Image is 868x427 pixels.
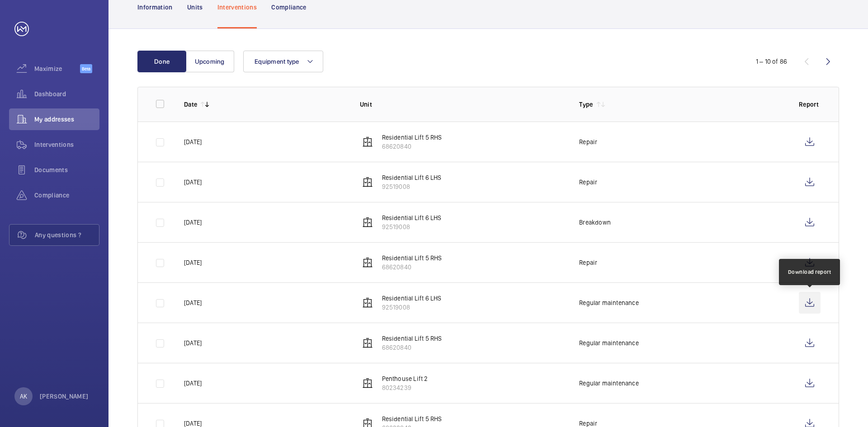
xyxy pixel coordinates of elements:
span: Equipment type [255,58,299,65]
img: elevator.svg [362,177,373,188]
span: Any questions ? [35,230,99,239]
p: [DATE] [184,218,202,227]
p: [DATE] [184,298,202,307]
button: Done [137,51,186,72]
p: Date [184,100,197,109]
button: Upcoming [185,51,234,72]
img: elevator.svg [362,136,373,147]
div: 1 – 10 of 86 [756,57,787,66]
p: 92519008 [382,182,442,191]
p: Residential Lift 5 RHS [382,414,442,423]
span: Interventions [34,140,99,149]
p: Information [137,3,173,12]
p: Residential Lift 6 LHS [382,213,442,222]
p: 92519008 [382,303,442,312]
img: elevator.svg [362,378,373,389]
span: Maximize [34,64,80,73]
p: Unit [360,100,565,109]
p: [DATE] [184,178,202,187]
p: Repair [579,258,597,267]
p: Residential Lift 6 LHS [382,294,442,303]
img: elevator.svg [362,257,373,268]
p: Breakdown [579,218,611,227]
p: Regular maintenance [579,379,638,388]
span: Documents [34,165,99,174]
span: Dashboard [34,89,99,99]
p: Units [187,3,203,12]
p: Regular maintenance [579,338,638,347]
p: AK [20,392,27,401]
p: Repair [579,137,597,146]
p: 80234239 [382,383,428,392]
p: [DATE] [184,137,202,146]
p: [DATE] [184,379,202,388]
p: 68620840 [382,343,442,352]
p: 68620840 [382,263,442,272]
span: Beta [80,64,92,73]
p: Penthouse Lift 2 [382,374,428,383]
p: Residential Lift 5 RHS [382,133,442,142]
p: 92519008 [382,222,442,231]
img: elevator.svg [362,217,373,228]
p: Interventions [217,3,257,12]
img: elevator.svg [362,338,373,348]
button: Equipment type [243,51,323,72]
p: Report [799,100,821,109]
p: Regular maintenance [579,298,638,307]
p: [DATE] [184,338,202,347]
p: Repair [579,178,597,187]
p: Compliance [271,3,307,12]
p: Residential Lift 6 LHS [382,173,442,182]
img: elevator.svg [362,297,373,308]
p: Type [579,100,593,109]
p: Residential Lift 5 RHS [382,253,442,263]
p: [DATE] [184,258,202,267]
span: My addresses [34,115,99,124]
p: Residential Lift 5 RHS [382,334,442,343]
p: 68620840 [382,142,442,151]
p: [PERSON_NAME] [40,392,89,401]
span: Compliance [34,191,99,200]
div: Download report [788,268,831,276]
